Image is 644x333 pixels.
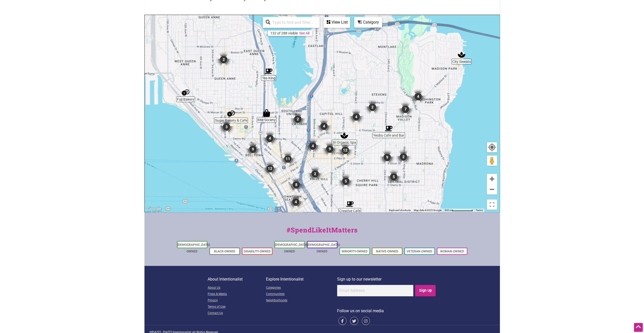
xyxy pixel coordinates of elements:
[216,52,231,67] div: 2
[182,89,189,96] div: Fuji Bakery
[288,194,303,210] div: 4
[275,243,308,253] a: [DEMOGRAPHIC_DATA]-Owned
[365,100,380,115] div: 2
[146,206,163,212] a: Open this area in Google Maps (opens a new window)
[487,156,497,166] button: Drag Pegman onto the map to open Street View
[208,310,266,317] a: Contact Us
[354,17,382,28] div: Filter by category
[146,206,163,212] img: Google
[410,89,426,104] div: 4
[337,276,436,283] p: Sign up to our newsletter
[263,17,320,28] div: Type to search and filter
[337,308,436,314] p: Follow us on social media
[245,142,260,157] div: 9
[299,31,309,35] a: See All
[458,51,465,59] div: City Sweats
[407,250,432,253] a: Veteran-Owned
[443,209,474,212] button: Map Scale: 500 m per 78 pixels
[305,138,320,154] div: 4
[290,112,305,127] div: 2
[307,243,340,253] a: [DEMOGRAPHIC_DATA]-Owned
[289,177,304,192] div: 8
[389,209,411,212] button: Keyboard shortcuts
[219,119,234,135] div: 3
[396,149,411,164] div: 2
[263,109,270,117] div: Bite Society
[208,291,266,298] a: Press & Media
[340,132,348,139] div: Tri Organic Spa
[177,243,210,253] a: [DEMOGRAPHIC_DATA]-Owned
[324,17,350,28] div: See a list of the visible businesses
[208,285,266,291] a: About Us
[307,166,323,181] div: 2
[208,276,266,283] p: About Intentionalist
[487,142,497,152] button: Your Location
[316,119,332,134] div: 4
[324,17,350,27] div: View List
[487,174,497,184] button: Zoom in
[262,161,278,176] div: 12
[280,151,295,166] div: 11
[266,298,337,304] a: Neighborhoods
[355,17,382,27] div: Category
[244,250,271,253] a: Disability-Owned
[270,17,317,27] input: Type to find and filter...
[208,298,266,304] a: Privacy
[337,285,413,296] input: Email Address
[386,169,401,184] div: 5
[634,323,643,332] div: Scroll Back to Top
[376,250,398,253] a: Native-Owned
[266,291,337,298] a: Communities
[349,109,364,124] div: 4
[444,209,452,212] span: 500 m
[266,285,337,291] a: Categories
[487,184,497,194] button: Zoom out
[338,174,353,189] div: 5
[208,304,266,310] a: Terms of Use
[265,67,272,75] div: Tea King
[322,141,337,157] div: 9
[342,250,368,253] a: Minority-Owned
[262,131,277,146] div: 4
[398,102,413,117] div: 7
[214,250,235,253] a: Black-Owned
[227,110,235,117] div: Sugar Bakery & Cafe
[338,143,353,158] div: 12
[144,225,500,240] div: #SpendLikeItMatters
[487,199,497,210] button: Toggle fullscreen view
[414,209,441,212] span: Map data ©2025 Google
[346,200,354,208] div: Creative Cafe
[379,150,395,165] div: 9
[266,276,337,283] p: Explore Intentionalist
[415,285,436,296] input: Sign Up
[440,250,464,253] a: Woman-Owned
[476,209,483,212] a: Terms
[270,31,298,35] div: 132 of 288 visible
[385,125,392,132] div: Yeobo Cafe and Bar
